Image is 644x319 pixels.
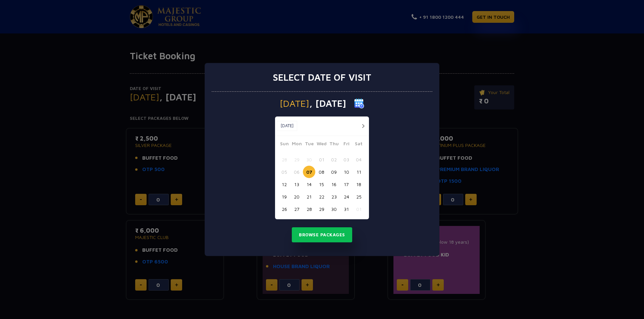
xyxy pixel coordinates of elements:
img: calender icon [354,98,364,108]
span: Fri [340,140,353,149]
button: 10 [340,166,353,178]
span: [DATE] [280,99,309,108]
button: 07 [303,166,315,178]
button: 05 [278,166,290,178]
span: Mon [290,140,303,149]
button: 21 [303,190,315,203]
button: 23 [328,190,340,203]
button: 01 [315,153,328,166]
button: [DATE] [277,121,297,131]
button: 22 [315,190,328,203]
button: 06 [290,166,303,178]
button: 14 [303,178,315,190]
h3: Select date of visit [273,72,371,83]
button: 13 [290,178,303,190]
button: 29 [315,203,328,215]
button: 28 [303,203,315,215]
button: 02 [328,153,340,166]
button: 04 [353,153,365,166]
button: 01 [353,203,365,215]
span: Wed [315,140,328,149]
button: 11 [353,166,365,178]
button: 29 [290,153,303,166]
button: 03 [340,153,353,166]
button: 17 [340,178,353,190]
button: 09 [328,166,340,178]
button: 18 [353,178,365,190]
button: 24 [340,190,353,203]
span: Sun [278,140,290,149]
span: Thu [328,140,340,149]
button: 27 [290,203,303,215]
button: 15 [315,178,328,190]
button: 28 [278,153,290,166]
button: 31 [340,203,353,215]
span: Sat [353,140,365,149]
span: , [DATE] [309,99,346,108]
span: Tue [303,140,315,149]
button: 20 [290,190,303,203]
button: 30 [328,203,340,215]
button: 25 [353,190,365,203]
button: 30 [303,153,315,166]
button: Browse Packages [292,227,352,243]
button: 12 [278,178,290,190]
button: 19 [278,190,290,203]
button: 26 [278,203,290,215]
button: 16 [328,178,340,190]
button: 08 [315,166,328,178]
